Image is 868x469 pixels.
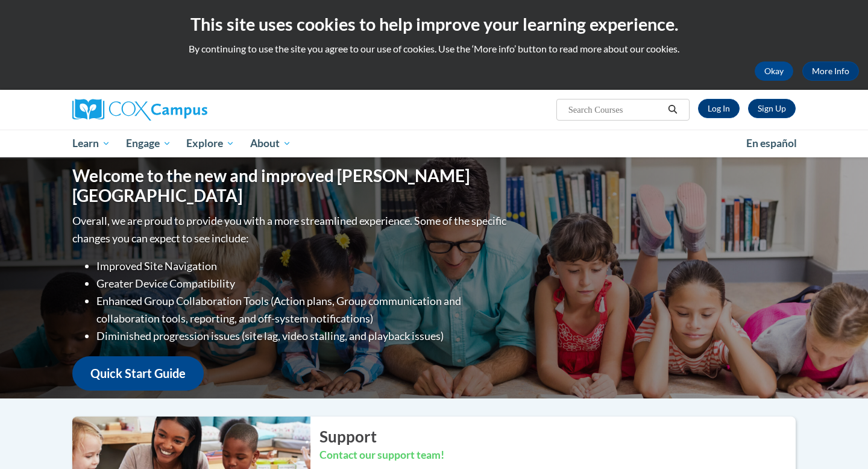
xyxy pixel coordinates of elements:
span: About [250,136,291,151]
p: Overall, we are proud to provide you with a more streamlined experience. Some of the specific cha... [72,212,509,247]
a: Log In [698,99,740,118]
li: Enhanced Group Collaboration Tools (Action plans, Group communication and collaboration tools, re... [96,292,509,327]
span: En español [746,137,797,150]
li: Greater Device Compatibility [96,275,509,292]
a: Register [748,99,796,118]
span: Learn [72,136,110,151]
span: Explore [186,136,234,151]
a: En español [738,131,805,156]
h2: Support [319,426,796,447]
button: Okay [755,61,793,81]
h3: Contact our support team! [319,448,796,463]
a: About [242,130,299,157]
li: Diminished progression issues (site lag, video stalling, and playback issues) [96,327,509,345]
p: By continuing to use the site you agree to our use of cookies. Use the ‘More info’ button to read... [9,42,859,55]
button: Search [664,102,682,117]
h1: Welcome to the new and improved [PERSON_NAME][GEOGRAPHIC_DATA] [72,166,509,206]
li: Improved Site Navigation [96,257,509,275]
input: Search Courses [567,102,664,117]
span: Engage [126,136,171,151]
div: Main menu [54,130,814,157]
img: Cox Campus [72,99,207,121]
a: More Info [802,61,859,81]
a: Cox Campus [72,99,301,121]
h2: This site uses cookies to help improve your learning experience. [9,12,859,36]
a: Explore [178,130,242,157]
a: Engage [118,130,179,157]
a: Quick Start Guide [72,356,204,391]
a: Learn [64,130,118,157]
